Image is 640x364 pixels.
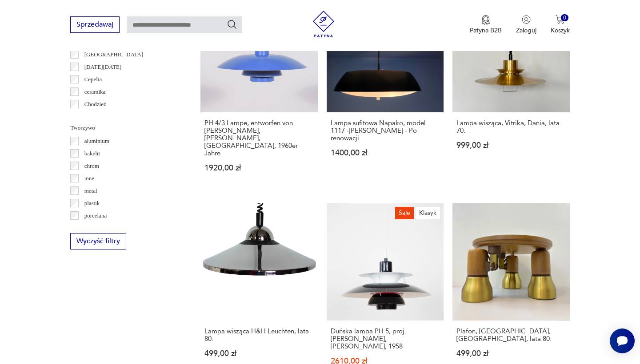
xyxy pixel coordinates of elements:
a: Ikona medaluPatyna B2B [470,15,502,35]
p: ceramika [84,87,106,97]
p: bakelit [84,149,100,158]
h3: Lampa sufitowa Napako, model 1117 -[PERSON_NAME] - Po renowacji [331,119,440,142]
p: 1400,00 zł [331,149,440,157]
img: Ikonka użytkownika [522,15,531,24]
a: Sprzedawaj [70,22,120,28]
img: Ikona koszyka [556,15,564,24]
p: Ćmielów [84,112,106,122]
p: Chodzież [84,99,106,109]
p: 499,00 zł [204,350,313,357]
p: metal [84,186,97,196]
p: aluminium [84,136,109,146]
p: Cepelia [84,75,102,84]
button: Szukaj [227,19,237,30]
img: Patyna - sklep z meblami i dekoracjami vintage [310,11,337,37]
button: Patyna B2B [470,15,502,35]
p: [DATE][DATE] [84,62,122,72]
p: porcelit [84,223,102,233]
button: 0Koszyk [551,15,570,35]
p: Patyna B2B [470,26,502,35]
button: Wyczyść filtry [70,233,126,249]
p: 499,00 zł [456,350,565,357]
p: [GEOGRAPHIC_DATA] [84,50,144,59]
h3: Plafon, [GEOGRAPHIC_DATA], [GEOGRAPHIC_DATA], lata 80. [456,328,565,343]
p: porcelana [84,211,107,221]
p: Koszyk [551,26,570,35]
h3: Duńska lampa PH 5, proj. [PERSON_NAME], [PERSON_NAME], 1958 [331,328,440,350]
button: Zaloguj [516,15,536,35]
p: Zaloguj [516,26,536,35]
p: Tworzywo [70,123,179,133]
h3: Lampa wisząca H&H Leuchten, lata 80. [204,328,313,343]
h3: PH 4/3 Lampe, entworfen von [PERSON_NAME], [PERSON_NAME], [GEOGRAPHIC_DATA], 1960er Jahre [204,119,313,157]
p: plastik [84,198,100,208]
button: Sprzedawaj [70,16,120,33]
iframe: Smartsupp widget button [610,328,635,353]
p: inne [84,174,94,183]
div: 0 [561,14,568,22]
p: 1920,00 zł [204,164,313,172]
img: Ikona medalu [481,15,490,25]
h3: Lampa wisząca, Vitrika, Dania, lata 70. [456,119,565,135]
p: 999,00 zł [456,142,565,149]
p: chrom [84,161,99,171]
